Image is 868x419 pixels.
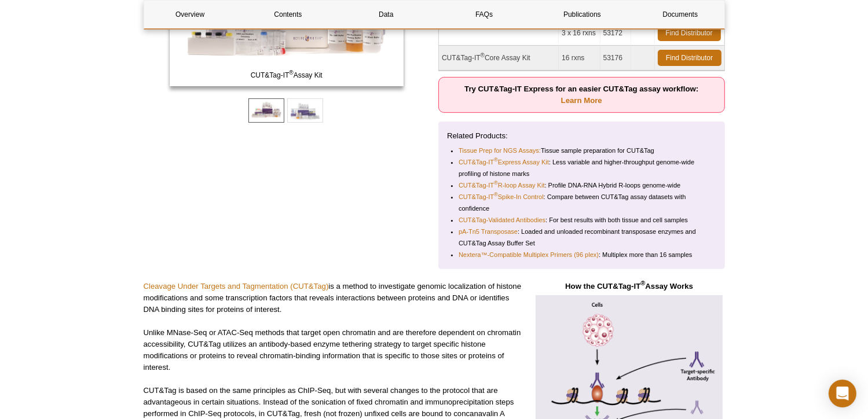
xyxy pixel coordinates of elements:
a: Publications [536,1,628,28]
span: CUT&Tag-IT Assay Kit [172,69,401,81]
td: 53176 [600,46,631,71]
div: Open Intercom Messenger [829,380,856,407]
td: 16 rxns [559,46,600,71]
a: Contents [242,1,334,28]
sup: ® [289,69,293,76]
li: : Profile DNA-RNA Hybrid R-loops genome-wide [459,179,706,191]
sup: ® [494,192,498,198]
li: : For best results with both tissue and cell samples [459,214,706,226]
sup: ® [494,181,498,186]
sup: ® [494,157,498,163]
li: : Loaded and unloaded recombinant transposase enzymes and CUT&Tag Assay Buffer Set [459,226,706,249]
li: : Compare between CUT&Tag assay datasets with confidence [459,191,706,214]
a: Overview [144,1,236,28]
a: Cleavage Under Targets and Tagmentation (CUT&Tag) [144,282,329,291]
a: Data [340,1,432,28]
strong: Try CUT&Tag-IT Express for an easier CUT&Tag assay workflow: [464,84,698,105]
strong: How the CUT&Tag-IT Assay Works [565,282,693,291]
a: Learn More [561,96,602,105]
td: CUT&Tag-IT Core Assay Kit [439,46,559,71]
td: 3 x 16 rxns [559,21,600,46]
a: FAQs [438,1,530,28]
p: is a method to investigate genomic localization of histone modifications and some transcription f... [144,281,525,315]
li: : Less variable and higher-throughput genome-wide profiling of histone marks [459,156,706,179]
sup: ® [640,280,645,287]
td: 53172 [600,21,631,46]
a: Find Distributor [658,25,721,41]
sup: ® [481,52,485,58]
a: CUT&Tag-IT®R-loop Assay Kit [459,179,545,191]
a: Find Distributor [658,50,721,66]
a: Tissue Prep for NGS Assays: [459,145,541,156]
p: Related Products: [447,130,716,142]
a: CUT&Tag-Validated Antibodies [459,214,545,226]
a: pA-Tn5 Transposase [459,226,518,237]
li: : Multiplex more than 16 samples [459,249,706,260]
a: Documents [634,1,726,28]
a: CUT&Tag-IT®Spike-In Control [459,191,544,203]
a: CUT&Tag-IT®Express Assay Kit [459,156,549,168]
li: Tissue sample preparation for CUT&Tag [459,145,706,156]
a: Nextera™-Compatible Multiplex Primers (96 plex) [459,249,599,260]
p: Unlike MNase-Seq or ATAC-Seq methods that target open chromatin and are therefore dependent on ch... [144,327,525,373]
